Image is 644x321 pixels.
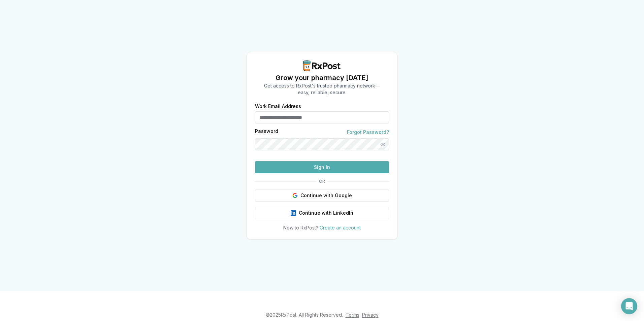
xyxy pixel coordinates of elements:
button: Show password [377,138,389,150]
span: OR [316,179,328,184]
label: Work Email Address [255,104,389,109]
p: Get access to RxPost's trusted pharmacy network— easy, reliable, secure. [264,82,380,96]
h1: Grow your pharmacy [DATE] [264,73,380,82]
button: Sign In [255,161,389,173]
div: Open Intercom Messenger [621,298,637,314]
span: New to RxPost? [283,225,318,230]
img: RxPost Logo [300,60,344,71]
a: Forgot Password? [347,129,389,136]
a: Privacy [362,312,379,318]
button: Continue with Google [255,189,389,202]
a: Terms [346,312,359,318]
img: Google [292,193,298,198]
a: Create an account [320,225,361,230]
label: Password [255,129,278,136]
img: LinkedIn [291,210,296,216]
button: Continue with LinkedIn [255,207,389,219]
